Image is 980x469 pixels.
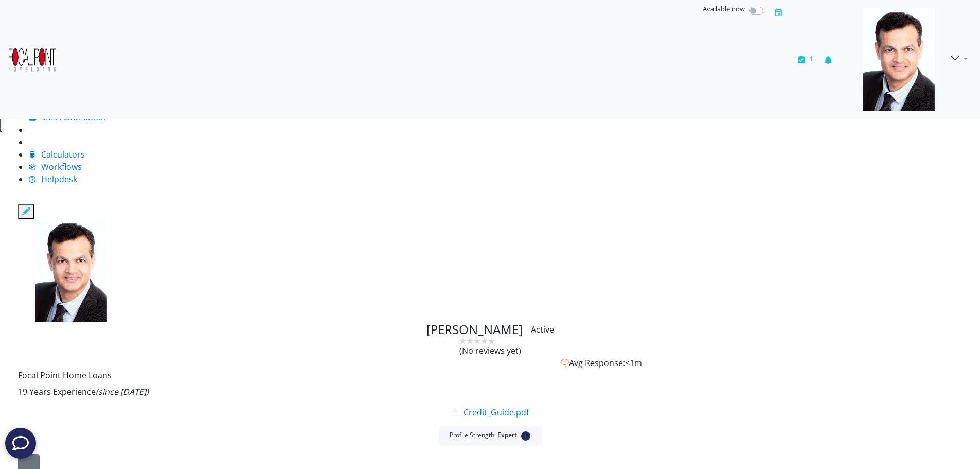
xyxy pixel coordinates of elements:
span: Workflows [41,161,82,172]
span: Avg Response: [569,357,625,369]
b: Expert [497,431,517,439]
i: (since [DATE]) [96,386,149,397]
button: 1 [792,4,818,115]
label: Focal Point Home Loans [18,369,112,381]
a: SMS Automation [28,112,106,123]
p: Profile Strength: [449,431,531,441]
a: Credit_Guide.pdf [451,407,529,418]
p: 19 Years Experience [18,386,962,398]
img: ad034af9-a017-4b90-91ea-23e1b24f733e-638399359204073816.png [18,219,121,322]
span: Calculators [41,149,85,160]
span: Active [531,324,554,335]
img: 5ac0f7b0-3ac1-4160-b719-14300636f4ab-638399358483884849.png [8,47,56,72]
small: i [521,431,530,441]
a: Helpdesk [28,173,77,185]
img: ad034af9-a017-4b90-91ea-23e1b24f733e-638399359204073816.png [846,8,949,111]
span: Helpdesk [41,173,77,185]
a: Workflows [28,161,82,172]
h4: [PERSON_NAME] [426,322,523,337]
span: Available now [703,4,745,13]
span: (No reviews yet) [459,345,521,356]
span: <1m [625,357,642,369]
span: 1 [810,54,813,63]
a: Calculators [28,149,85,160]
